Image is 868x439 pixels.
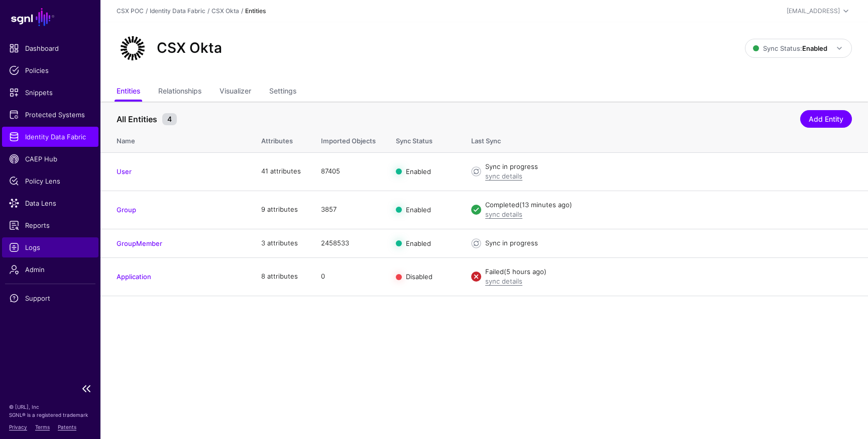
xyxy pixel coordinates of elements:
th: Attributes [251,126,311,152]
a: Privacy [9,424,27,430]
a: Relationships [158,82,201,102]
th: Imported Objects [311,126,386,152]
div: Sync in progress [485,162,852,172]
strong: Entities [245,7,266,15]
td: 2458533 [311,229,386,257]
a: Admin [2,259,98,280]
span: Dashboard [9,43,91,53]
span: Enabled [406,167,431,175]
a: CSX Okta [211,7,239,15]
a: Settings [269,82,296,102]
a: Application [117,273,151,281]
small: 4 [162,113,177,125]
td: 41 attributes [251,152,311,191]
p: © [URL], Inc [9,403,91,411]
div: / [144,7,150,16]
a: Policies [2,60,98,80]
a: Logs [2,237,98,257]
a: Add Entity [800,110,852,128]
a: Data Lens [2,193,98,213]
a: CSX POC [117,7,144,15]
a: GroupMember [117,239,162,247]
span: Logs [9,242,91,252]
a: Policy Lens [2,171,98,191]
span: Enabled [406,206,431,214]
a: sync details [485,277,522,285]
div: Sync in progress [485,238,852,248]
a: Terms [35,424,50,430]
a: Identity Data Fabric [2,127,98,147]
a: sync details [485,172,522,180]
a: Entities [117,82,140,102]
a: SGNL [6,6,94,28]
a: Snippets [2,82,98,103]
p: SGNL® is a registered trademark [9,411,91,419]
span: Data Lens [9,198,91,208]
a: Patents [58,424,76,430]
th: Last Sync [461,126,868,152]
span: Policies [9,65,91,75]
span: Protected Systems [9,110,91,120]
a: Reports [2,215,98,235]
span: Snippets [9,87,91,98]
td: 87405 [311,152,386,191]
span: Support [9,293,91,303]
span: CAEP Hub [9,154,91,164]
span: All Entities [114,113,160,125]
strong: Enabled [802,44,827,52]
th: Name [100,126,251,152]
a: Identity Data Fabric [150,7,205,15]
td: 3 attributes [251,229,311,257]
span: Admin [9,265,91,275]
div: / [205,7,211,16]
div: / [239,7,245,16]
div: Completed (13 minutes ago) [485,200,852,210]
a: Dashboard [2,38,98,58]
h2: CSX Okta [157,40,222,57]
span: Policy Lens [9,176,91,186]
span: Reports [9,220,91,230]
a: User [117,167,132,175]
td: 3857 [311,191,386,229]
span: Identity Data Fabric [9,132,91,142]
a: Protected Systems [2,105,98,125]
td: 8 attributes [251,257,311,296]
td: 0 [311,257,386,296]
a: CAEP Hub [2,149,98,169]
td: 9 attributes [251,191,311,229]
a: sync details [485,210,522,218]
div: [EMAIL_ADDRESS] [787,7,840,16]
a: Visualizer [220,82,251,102]
span: Disabled [406,273,432,281]
div: Failed (5 hours ago) [485,267,852,277]
a: Group [117,206,136,214]
span: Enabled [406,239,431,247]
th: Sync Status [386,126,461,152]
span: Sync Status: [753,44,827,52]
img: svg+xml;base64,PHN2ZyB3aWR0aD0iNjQiIGhlaWdodD0iNjQiIHZpZXdCb3g9IjAgMCA2NCA2NCIgZmlsbD0ibm9uZSIgeG... [117,32,149,64]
